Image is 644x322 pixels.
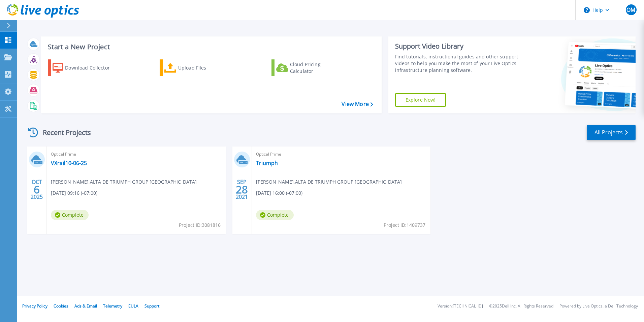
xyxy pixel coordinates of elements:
div: Recent Projects [26,124,100,141]
a: Triumph [256,160,278,166]
a: All Projects [587,125,636,140]
a: Privacy Policy [22,303,47,309]
span: [PERSON_NAME] , ALTA DE TRIUMPH GROUP [GEOGRAPHIC_DATA] [51,178,197,186]
span: Complete [51,210,89,220]
a: Telemetry [103,303,122,309]
span: Optical Prime [256,151,427,158]
div: Download Collector [65,61,119,75]
a: Download Collector [48,59,123,76]
a: Explore Now! [395,93,446,107]
div: Cloud Pricing Calculator [290,61,344,75]
span: [DATE] 09:16 (-07:00) [51,189,97,197]
div: OCT 2025 [30,177,43,202]
a: Ads & Email [74,303,97,309]
div: SEP 2021 [235,177,248,202]
span: Project ID: 1409737 [384,221,425,229]
span: Optical Prime [51,151,222,158]
li: Powered by Live Optics, a Dell Technology [559,304,638,308]
span: [DATE] 16:00 (-07:00) [256,189,302,197]
a: Support [144,303,159,309]
div: Support Video Library [395,42,521,51]
div: Find tutorials, instructional guides and other support videos to help you make the most of your L... [395,53,521,74]
a: Upload Files [160,59,235,76]
span: OM [626,7,635,12]
span: Complete [256,210,294,220]
span: 28 [236,187,248,192]
h3: Start a New Project [48,43,373,51]
a: EULA [128,303,138,309]
a: View More [342,101,373,107]
li: Version: [TECHNICAL_ID] [438,304,483,308]
span: [PERSON_NAME] , ALTA DE TRIUMPH GROUP [GEOGRAPHIC_DATA] [256,178,402,186]
a: Cloud Pricing Calculator [271,59,347,76]
div: Upload Files [178,61,232,75]
span: Project ID: 3081816 [179,221,221,229]
a: VXrail10-06-25 [51,160,87,166]
a: Cookies [54,303,68,309]
li: © 2025 Dell Inc. All Rights Reserved [489,304,553,308]
span: 6 [34,187,40,192]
